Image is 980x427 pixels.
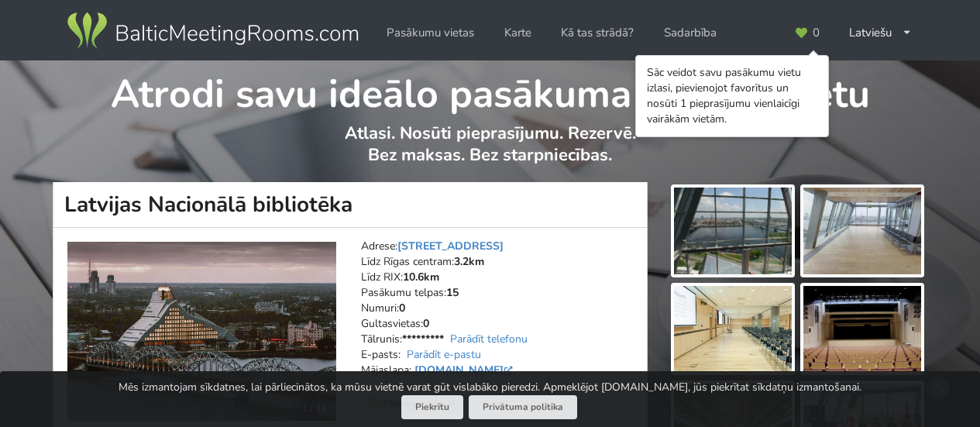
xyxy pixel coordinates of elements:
[803,286,921,373] img: Latvijas Nacionālā bibliotēka | Rīga | Pasākumu vieta - galerijas bilde
[550,18,645,48] a: Kā tas strādā?
[53,122,927,182] p: Atlasi. Nosūti pieprasījumu. Rezervē. Bez maksas. Bez starpniecības.
[67,242,336,422] img: Konferenču centrs | Rīga | Latvijas Nacionālā bibliotēka
[401,395,463,419] button: Piekrītu
[397,239,504,253] a: [STREET_ADDRESS]
[403,270,439,284] strong: 10.6km
[813,27,820,39] span: 0
[469,395,577,419] a: Privātuma politika
[838,18,923,48] div: Latviešu
[674,286,792,373] img: Latvijas Nacionālā bibliotēka | Rīga | Pasākumu vieta - galerijas bilde
[450,332,528,346] a: Parādīt telefonu
[414,363,516,377] a: [DOMAIN_NAME]
[454,254,484,269] strong: 3.2km
[376,18,485,48] a: Pasākumu vietas
[446,285,459,300] strong: 15
[53,182,648,228] h1: Latvijas Nacionālā bibliotēka
[493,18,542,48] a: Karte
[399,301,405,315] strong: 0
[64,9,361,53] img: Baltic Meeting Rooms
[361,239,636,394] address: Adrese: Līdz Rīgas centram: Līdz RIX: Pasākumu telpas: Numuri: Gultasvietas: Tālrunis: E-pasts: M...
[674,188,792,274] img: Latvijas Nacionālā bibliotēka | Rīga | Pasākumu vieta - galerijas bilde
[67,242,336,422] a: Konferenču centrs | Rīga | Latvijas Nacionālā bibliotēka 1 / 31
[653,18,727,48] a: Sadarbība
[407,347,481,362] a: Parādīt e-pastu
[803,188,921,274] img: Latvijas Nacionālā bibliotēka | Rīga | Pasākumu vieta - galerijas bilde
[647,65,817,127] div: Sāc veidot savu pasākumu vietu izlasi, pievienojot favorītus un nosūti 1 pieprasījumu vienlaicīgi...
[53,60,927,119] h1: Atrodi savu ideālo pasākuma norises vietu
[423,316,429,331] strong: 0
